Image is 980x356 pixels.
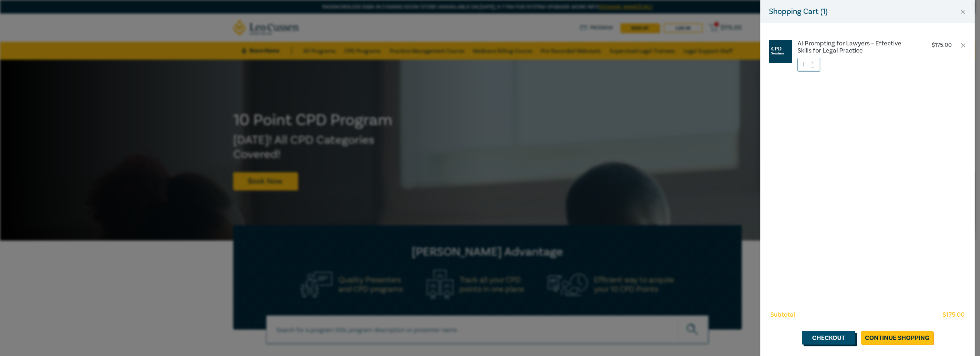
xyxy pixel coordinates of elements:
button: Close [960,9,966,15]
a: Continue Shopping [861,331,933,345]
p: $ 175.00 [932,42,952,49]
span: Subtotal [770,310,795,320]
img: CPD%20Seminar.jpg [769,40,792,63]
a: Checkout [802,331,855,345]
h5: Shopping Cart ( 1 ) [769,6,827,18]
a: AI Prompting for Lawyers – Effective Skills for Legal Practice [797,40,916,54]
input: 1 [797,58,820,71]
span: $ 175.00 [942,310,965,320]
